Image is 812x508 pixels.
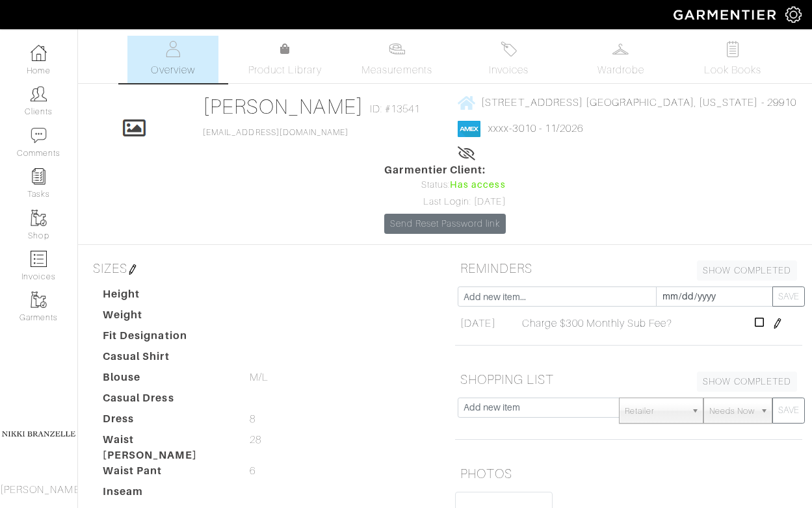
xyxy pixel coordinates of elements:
dt: Height [93,286,240,307]
span: 6 [250,463,255,479]
img: clients-icon-6bae9207a08558b7cb47a8932f037763ab4055f8c8b6bfacd5dc20c3e0201464.png [31,86,47,102]
dt: Dress [93,411,240,432]
span: Needs Now [709,398,755,424]
img: wardrobe-487a4870c1b7c33e795ec22d11cfc2ed9d08956e64fb3008fe2437562e282088.svg [612,41,629,57]
span: Measurements [361,62,432,78]
dt: Casual Dress [93,390,240,411]
span: Product Library [248,62,322,78]
img: orders-27d20c2124de7fd6de4e0e44c1d41de31381a507db9b33961299e4e07d508b8c.svg [501,41,517,57]
a: Product Library [239,42,330,78]
span: Wardrobe [597,62,644,78]
a: [EMAIL_ADDRESS][DOMAIN_NAME] [203,128,348,137]
h5: SHOPPING LIST [455,366,803,392]
dt: Waist Pant [93,463,240,484]
span: Look Books [704,62,762,78]
button: SAVE [772,398,805,424]
a: SHOW COMPLETED [697,260,797,281]
a: Measurements [351,36,443,83]
img: orders-icon-0abe47150d42831381b5fb84f609e132dff9fe21cb692f30cb5eec754e2cba89.png [31,251,47,267]
span: 8 [250,411,255,427]
img: pen-cf24a1663064a2ec1b9c1bd2387e9de7a2fa800b781884d57f21acf72779bad2.png [772,318,783,329]
img: garments-icon-b7da505a4dc4fd61783c78ac3ca0ef83fa9d6f193b1c9dc38574b1d14d53ca28.png [31,210,47,226]
dt: Inseam [93,484,240,505]
h5: PHOTOS [455,461,803,487]
dt: Casual Shirt [93,349,240,370]
a: [STREET_ADDRESS] [GEOGRAPHIC_DATA], [US_STATE] - 29910 [458,94,796,110]
a: Wardrobe [575,36,666,83]
a: Overview [127,36,218,83]
a: Send Reset Password link [384,214,505,234]
dt: Fit Designation [93,328,240,349]
span: [DATE] [460,316,495,331]
img: pen-cf24a1663064a2ec1b9c1bd2387e9de7a2fa800b781884d57f21acf72779bad2.png [127,264,138,275]
img: garments-icon-b7da505a4dc4fd61783c78ac3ca0ef83fa9d6f193b1c9dc38574b1d14d53ca28.png [31,292,47,308]
span: ID: #13541 [370,101,421,117]
span: Retailer [625,398,686,424]
div: Status: [384,178,505,192]
img: measurements-466bbee1fd09ba9460f595b01e5d73f9e2bff037440d3c8f018324cb6cdf7a4a.svg [389,41,405,57]
a: xxxx-3010 - 11/2026 [488,123,583,134]
span: [STREET_ADDRESS] [GEOGRAPHIC_DATA], [US_STATE] - 29910 [481,97,796,108]
button: SAVE [772,286,805,307]
img: basicinfo-40fd8af6dae0f16599ec9e87c0ef1c0a1fdea2edbe929e3d69a839185d80c458.svg [165,41,181,57]
dt: Waist [PERSON_NAME] [93,432,240,463]
div: Last Login: [DATE] [384,195,505,209]
img: todo-9ac3debb85659649dc8f770b8b6100bb5dab4b48dedcbae339e5042a72dfd3cc.svg [724,41,740,57]
img: comment-icon-a0a6a9ef722e966f86d9cbdc48e553b5cf19dbc54f86b18d962a5391bc8f6eb6.png [31,127,47,144]
span: Garmentier Client: [384,162,505,178]
h5: REMINDERS [455,255,803,281]
span: 28 [250,432,261,448]
dt: Blouse [93,370,240,390]
a: [PERSON_NAME] [203,95,363,118]
span: M/L [250,370,268,385]
img: garmentier-logo-header-white-b43fb05a5012e4ada735d5af1a66efaba907eab6374d6393d1fbf88cb4ef424d.png [667,3,785,26]
input: Add new item... [458,286,657,307]
span: Invoices [489,62,529,78]
span: Has access [450,178,506,192]
input: Add new item [458,398,620,418]
img: american_express-1200034d2e149cdf2cc7894a33a747db654cf6f8355cb502592f1d228b2ac700.png [458,121,480,137]
a: SHOW COMPLETED [697,372,797,392]
a: Look Books [687,36,778,83]
img: dashboard-icon-dbcd8f5a0b271acd01030246c82b418ddd0df26cd7fceb0bd07c9910d44c42f6.png [31,45,47,61]
img: gear-icon-white-bd11855cb880d31180b6d7d6211b90ccbf57a29d726f0c71d8c61bd08dd39cc2.png [785,6,802,23]
span: Overview [151,62,194,78]
a: Invoices [464,36,555,83]
span: Charge $300 Monthly Sub Fee? [522,316,672,331]
img: reminder-icon-8004d30b9f0a5d33ae49ab947aed9ed385cf756f9e5892f1edd6e32f2345188e.png [31,168,47,184]
dt: Weight [93,307,240,328]
h5: SIZES [88,255,436,281]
